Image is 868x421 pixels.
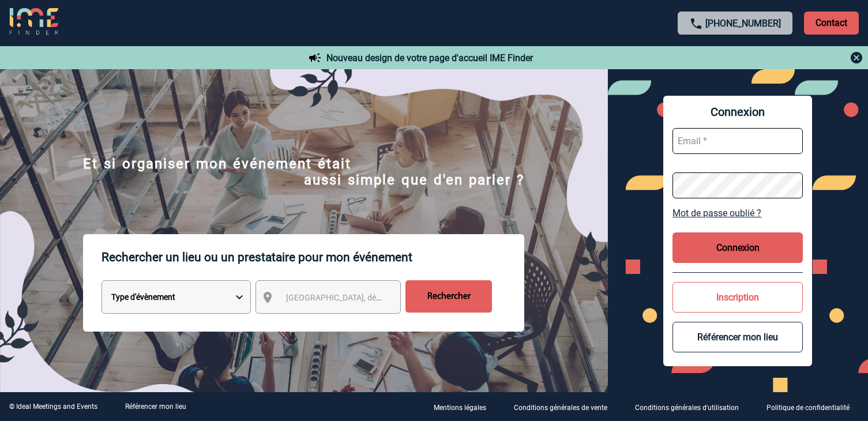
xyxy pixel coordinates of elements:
p: Conditions générales d'utilisation [635,404,739,412]
a: Conditions générales de vente [505,401,626,412]
a: Référencer mon lieu [125,403,186,411]
div: © Ideal Meetings and Events [9,403,97,411]
button: Référencer mon lieu [672,322,803,352]
a: [PHONE_NUMBER] [705,18,781,29]
p: Conditions générales de vente [514,404,607,412]
a: Mot de passe oublié ? [672,208,803,219]
p: Politique de confidentialité [766,404,850,412]
input: Rechercher [405,280,492,313]
p: Contact [804,12,859,35]
p: Mentions légales [434,404,486,412]
button: Inscription [672,282,803,313]
a: Mentions légales [424,401,505,412]
a: Conditions générales d'utilisation [626,401,757,412]
img: call-24-px.png [689,17,703,31]
input: Email * [672,128,803,154]
button: Connexion [672,232,803,263]
a: Politique de confidentialité [757,401,868,412]
span: Connexion [672,105,803,119]
p: Rechercher un lieu ou un prestataire pour mon événement [102,234,524,280]
span: [GEOGRAPHIC_DATA], département, région... [286,293,446,302]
